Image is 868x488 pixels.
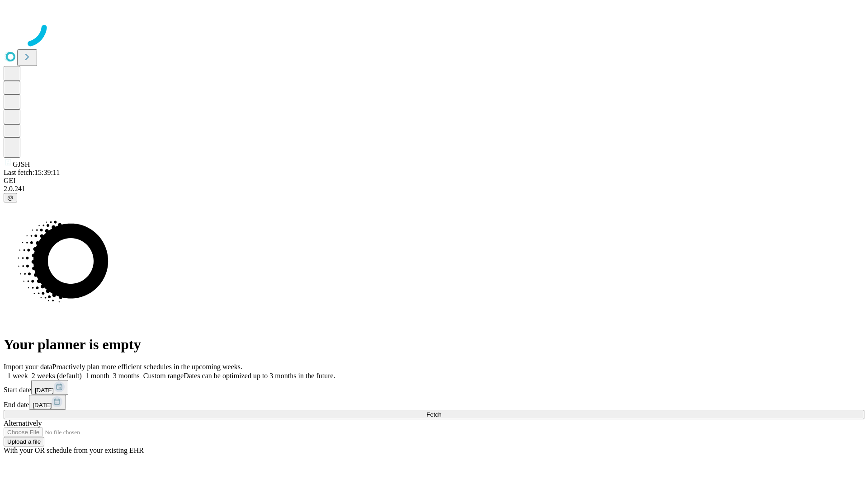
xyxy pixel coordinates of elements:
[7,194,14,201] span: @
[7,372,28,380] span: 1 week
[426,411,441,418] span: Fetch
[4,419,42,427] span: Alternatively
[4,410,864,419] button: Fetch
[31,380,68,395] button: [DATE]
[4,380,864,395] div: Start date
[143,372,184,380] span: Custom range
[184,372,335,380] span: Dates can be optimized up to 3 months in the future.
[13,160,30,168] span: GJSH
[52,363,242,371] span: Proactively plan more efficient schedules in the upcoming weeks.
[4,169,60,176] span: Last fetch: 15:39:11
[29,395,66,410] button: [DATE]
[4,336,864,353] h1: Your planner is empty
[4,193,17,202] button: @
[4,363,52,371] span: Import your data
[85,372,109,380] span: 1 month
[32,372,82,380] span: 2 weeks (default)
[4,185,864,193] div: 2.0.241
[4,446,144,454] span: With your OR schedule from your existing EHR
[35,387,54,394] span: [DATE]
[33,402,52,408] span: [DATE]
[113,372,140,380] span: 3 months
[4,177,864,185] div: GEI
[4,437,44,446] button: Upload a file
[4,395,864,410] div: End date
